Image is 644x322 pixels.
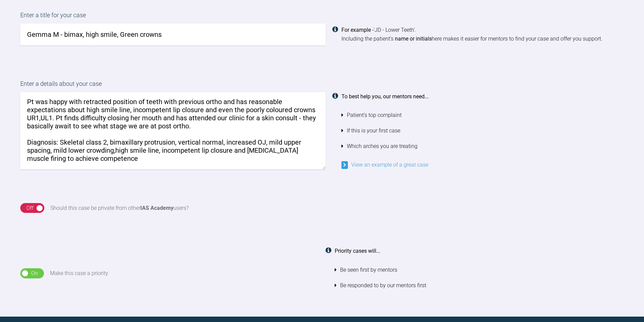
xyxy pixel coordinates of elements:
li: Patient's top complaint [341,107,624,123]
strong: For example - [341,27,374,33]
div: Make this case a priority [50,269,108,278]
div: Off [26,204,33,213]
li: Which arches you are treating [341,139,624,154]
label: Enter a details about your case [20,79,624,92]
strong: name or initials [395,35,432,42]
li: If this is your first case [341,123,624,139]
a: View an example of a great case [341,162,428,168]
li: Be seen first by mentors [335,262,624,278]
div: Should this case be private from other users? [50,204,189,213]
textarea: Main complaint: Slight protrusive upper teeth, relapsed position from upper only fixed as a teen,... [20,92,326,169]
div: On [31,269,38,278]
label: Enter a title for your case [20,10,624,24]
div: 'JD - Lower Teeth'. Including the patient's here makes it easier for mentors to find your case an... [341,26,624,43]
strong: IAS Academy [140,205,173,211]
strong: To best help you, our mentors need... [341,93,429,100]
strong: Priority cases will... [335,248,380,254]
input: JD - Lower Teeth [20,24,326,45]
li: Be responded to by our mentors first [335,278,624,293]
